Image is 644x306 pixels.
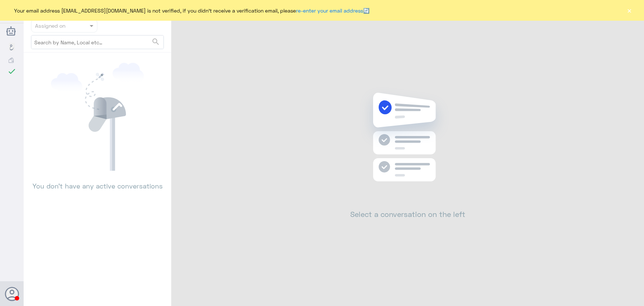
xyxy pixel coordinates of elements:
[31,171,164,191] p: You don’t have any active conversations
[151,36,160,48] button: search
[296,7,363,14] a: re-enter your email address
[7,67,16,76] i: check
[626,7,633,14] button: ×
[31,35,163,49] input: Search by Name, Local etc…
[151,37,160,46] span: search
[5,287,19,301] button: Avatar
[14,7,369,14] span: Your email address [EMAIL_ADDRESS][DOMAIN_NAME] is not verified, if you didn't receive a verifica...
[350,210,465,218] h2: Select a conversation on the left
